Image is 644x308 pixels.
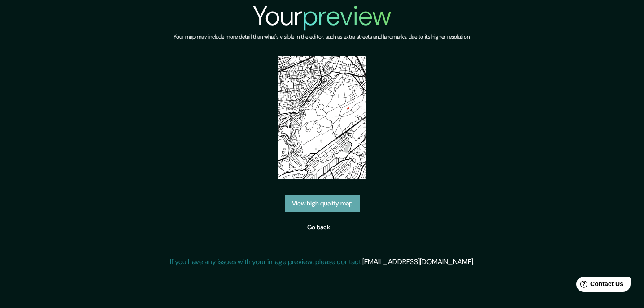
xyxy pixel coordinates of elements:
[285,195,360,212] a: View high quality map
[278,56,366,179] img: created-map-preview
[564,273,634,298] iframe: Help widget launcher
[285,219,352,235] a: Go back
[170,257,474,267] p: If you have any issues with your image preview, please contact .
[362,257,473,266] a: [EMAIL_ADDRESS][DOMAIN_NAME]
[174,32,470,42] h6: Your map may include more detail than what's visible in the editor, such as extra streets and lan...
